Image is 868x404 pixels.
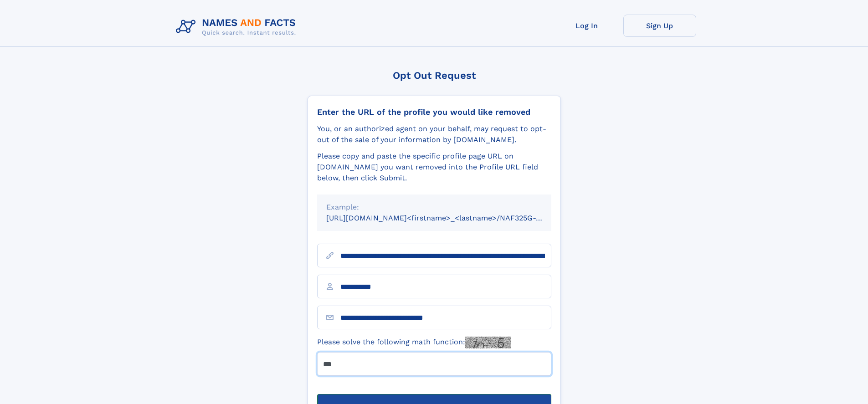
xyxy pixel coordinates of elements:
[317,151,551,184] div: Please copy and paste the specific profile page URL on [DOMAIN_NAME] you want removed into the Pr...
[326,202,542,213] div: Example:
[317,107,551,117] div: Enter the URL of the profile you would like removed
[172,15,303,39] img: Logo Names and Facts
[550,15,623,37] a: Log In
[308,70,561,81] div: Opt Out Request
[326,214,569,222] small: [URL][DOMAIN_NAME]<firstname>_<lastname>/NAF325G-xxxxxxxx
[317,337,511,348] label: Please solve the following math function:
[317,123,551,145] div: You, or an authorized agent on your behalf, may request to opt-out of the sale of your informatio...
[623,15,696,37] a: Sign Up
